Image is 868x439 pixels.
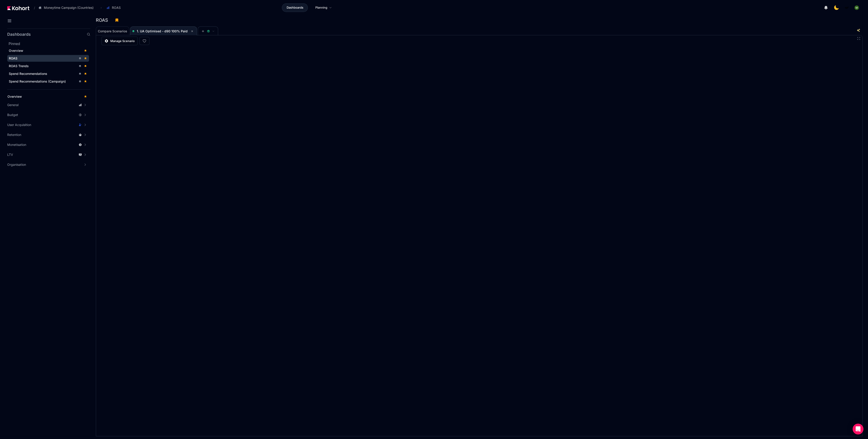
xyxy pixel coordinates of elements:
[7,113,18,117] span: Budget
[9,79,66,83] span: Spend Recommendations (Campaign)
[112,5,121,10] span: ROAS
[9,41,90,46] h2: Pinned
[7,70,89,77] a: Spend Recommendations
[282,3,308,12] a: Dashboards
[137,29,188,33] span: 1. UA Optimised - d90 100% Paid
[110,39,135,43] span: Manage Scenario
[6,93,89,100] a: Overview
[9,64,29,68] span: ROAS Trends
[7,63,89,69] a: ROAS Trends
[7,152,13,157] span: LTV
[44,5,94,10] span: Moneytime Campaign (Countries)
[7,133,21,137] span: Retention
[7,142,26,147] span: Monetisation
[7,55,89,62] a: ROAS
[7,6,29,10] img: Kohort logo
[315,5,327,10] span: Planning
[9,72,47,76] span: Spend Recommendations
[36,4,98,12] button: Moneytime Campaign (Countries)
[7,162,26,167] span: Organisation
[100,6,103,9] span: ›
[30,5,35,10] span: /
[7,32,31,36] h2: Dashboards
[844,5,849,10] img: logo_MoneyTimeLogo_1_20250619094856634230.png
[9,49,23,52] span: Overview
[287,5,303,10] span: Dashboards
[7,78,89,85] a: Spend Recommendations (Campaign)
[311,3,337,12] a: Planning
[104,4,125,12] button: ROAS
[98,30,127,33] span: Compare Scenarios
[7,123,31,127] span: User Acquisition
[96,18,111,22] h3: ROAS
[101,37,138,45] a: Manage Scenario
[857,37,861,40] button: Fullscreen
[853,424,863,434] div: Open Intercom Messenger
[7,103,19,107] span: General
[7,47,89,54] a: Overview
[9,56,17,60] span: ROAS
[7,95,22,98] span: Overview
